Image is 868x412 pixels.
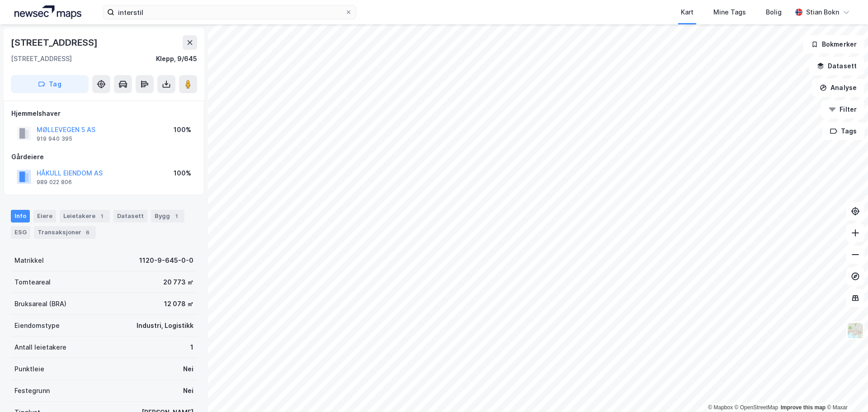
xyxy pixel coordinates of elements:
[14,342,66,353] div: Antall leietakere
[174,168,191,179] div: 100%
[156,53,197,64] div: Klepp, 9/645
[114,5,345,19] input: Søk på adresse, matrikkel, gårdeiere, leietakere eller personer
[33,210,56,223] div: Eiere
[822,122,864,140] button: Tags
[37,179,72,186] div: 989 022 806
[172,212,181,221] div: 1
[11,108,197,119] div: Hjemmelshaver
[823,369,868,412] iframe: Chat Widget
[163,277,193,288] div: 20 773 ㎡
[809,57,864,75] button: Datasett
[11,53,72,64] div: [STREET_ADDRESS]
[11,226,30,239] div: ESG
[151,210,184,223] div: Bygg
[14,385,50,396] div: Festegrunn
[781,404,826,411] a: Improve this map
[14,320,60,331] div: Eiendomstype
[164,298,193,309] div: 12 078 ㎡
[174,124,191,135] div: 100%
[183,364,193,374] div: Nei
[11,210,30,223] div: Info
[183,385,193,396] div: Nei
[766,7,782,18] div: Bolig
[806,7,839,18] div: Stian Bokn
[37,135,72,142] div: 919 940 395
[708,404,733,411] a: Mapbox
[681,7,693,18] div: Kart
[97,212,106,221] div: 1
[812,79,864,97] button: Analyse
[11,75,89,93] button: Tag
[14,364,44,374] div: Punktleie
[190,342,193,353] div: 1
[14,277,51,288] div: Tomteareal
[83,228,92,237] div: 6
[14,255,44,266] div: Matrikkel
[821,100,864,118] button: Filter
[137,320,193,331] div: Industri, Logistikk
[735,404,778,411] a: OpenStreetMap
[803,35,864,53] button: Bokmerker
[14,298,66,309] div: Bruksareal (BRA)
[113,210,147,223] div: Datasett
[823,369,868,412] div: Kontrollprogram for chat
[139,255,193,266] div: 1120-9-645-0-0
[713,7,746,18] div: Mine Tags
[14,5,81,19] img: logo.a4113a55bc3d86da70a041830d287a7e.svg
[60,210,110,223] div: Leietakere
[847,322,864,339] img: Z
[34,226,96,239] div: Transaksjoner
[11,35,99,50] div: [STREET_ADDRESS]
[11,152,197,162] div: Gårdeiere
